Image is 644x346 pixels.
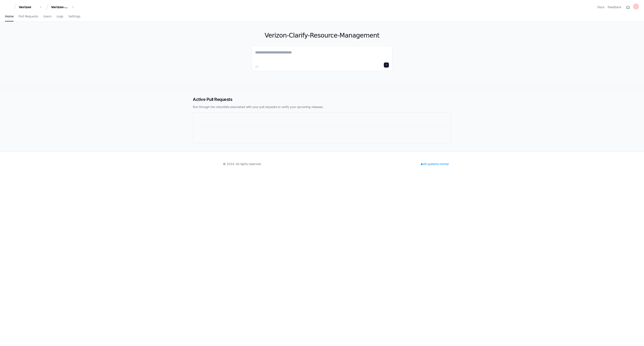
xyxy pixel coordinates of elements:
[19,12,38,21] a: Pull Requests
[223,162,262,166] div: © 2024. All rights reserved.
[57,15,63,18] span: Logs
[193,105,451,109] p: Run through the checklists associated with your pull requests to verify your upcoming releases.
[68,15,80,18] span: Settings
[17,3,44,11] button: Verizon
[597,5,604,9] a: Docs
[608,5,621,9] button: Feedback
[43,12,52,21] a: Users
[252,32,392,39] h1: Verizon-Clarify-Resource-Management
[57,12,63,21] a: Logs
[51,5,69,9] div: Verizon-Clarify-Resource-Management
[19,5,37,9] div: Verizon
[418,161,451,167] div: All systems normal
[193,96,451,102] h2: Active Pull Requests
[49,3,76,11] button: Verizon-Clarify-Resource-Management
[68,12,80,21] a: Settings
[5,12,14,21] a: Home
[5,15,14,18] span: Home
[43,15,52,18] span: Users
[19,15,38,18] span: Pull Requests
